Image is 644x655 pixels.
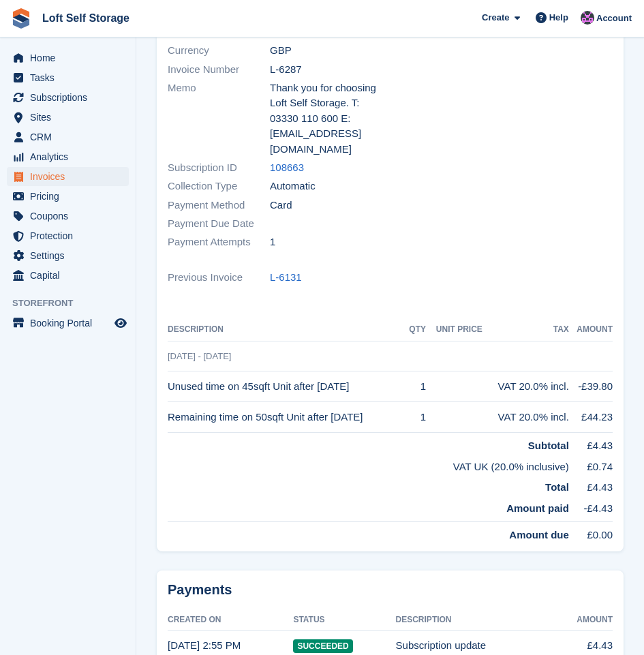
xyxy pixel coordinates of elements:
[482,319,569,341] th: Tax
[545,481,569,493] strong: Total
[168,80,270,157] span: Memo
[168,43,270,59] span: Currency
[7,246,129,265] a: menu
[168,179,270,194] span: Collection Type
[30,108,112,127] span: Sites
[168,581,613,598] h2: Payments
[426,319,482,341] th: Unit Price
[569,454,613,475] td: £0.74
[7,167,129,186] a: menu
[528,440,569,451] strong: Subtotal
[30,207,112,226] span: Coupons
[7,187,129,206] a: menu
[168,270,270,286] span: Previous Invoice
[168,234,270,250] span: Payment Attempts
[569,496,613,522] td: -£4.43
[30,314,112,333] span: Booking Portal
[30,246,112,265] span: Settings
[7,88,129,107] a: menu
[30,127,112,147] span: CRM
[168,454,569,475] td: VAT UK (20.0% inclusive)
[168,319,405,341] th: Description
[7,127,129,147] a: menu
[270,80,382,157] span: Thank you for choosing Loft Self Storage. T: 03330 110 600 E: [EMAIL_ADDRESS][DOMAIN_NAME]
[7,48,129,67] a: menu
[30,48,112,67] span: Home
[596,12,632,25] span: Account
[270,270,302,286] a: L-6131
[270,179,316,194] span: Automatic
[405,371,426,402] td: 1
[168,198,270,213] span: Payment Method
[30,147,112,166] span: Analytics
[270,160,304,176] a: 108663
[30,88,112,107] span: Subscriptions
[168,351,231,361] span: [DATE] - [DATE]
[270,198,292,213] span: Card
[581,11,594,25] img: Amy Wright
[30,167,112,186] span: Invoices
[396,609,551,631] th: Description
[405,402,426,433] td: 1
[549,11,568,25] span: Help
[405,319,426,341] th: QTY
[569,319,613,341] th: Amount
[37,7,135,29] a: Loft Self Storage
[569,433,613,454] td: £4.43
[7,68,129,87] a: menu
[569,474,613,496] td: £4.43
[293,609,395,631] th: Status
[7,207,129,226] a: menu
[168,609,293,631] th: Created On
[270,234,275,250] span: 1
[112,315,129,331] a: Preview store
[168,639,241,651] time: 2025-10-02 13:55:37 UTC
[7,147,129,166] a: menu
[30,187,112,206] span: Pricing
[270,62,302,78] span: L-6287
[7,108,129,127] a: menu
[569,522,613,543] td: £0.00
[482,379,569,395] div: VAT 20.0% incl.
[30,266,112,285] span: Capital
[30,226,112,245] span: Protection
[168,160,270,176] span: Subscription ID
[293,639,352,653] span: Succeeded
[569,402,613,433] td: £44.23
[270,43,292,59] span: GBP
[11,8,31,29] img: stora-icon-8386f47178a22dfd0bd8f6a31ec36ba5ce8667c1dd55bd0f319d3a0aa187defe.svg
[482,11,509,25] span: Create
[30,68,112,87] span: Tasks
[7,314,129,333] a: menu
[482,410,569,425] div: VAT 20.0% incl.
[168,402,405,433] td: Remaining time on 50sqft Unit after [DATE]
[168,62,270,78] span: Invoice Number
[168,371,405,402] td: Unused time on 45sqft Unit after [DATE]
[509,529,569,540] strong: Amount due
[551,609,613,631] th: Amount
[12,296,136,310] span: Storefront
[569,371,613,402] td: -£39.80
[7,266,129,285] a: menu
[168,216,270,232] span: Payment Due Date
[7,226,129,245] a: menu
[506,502,569,514] strong: Amount paid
